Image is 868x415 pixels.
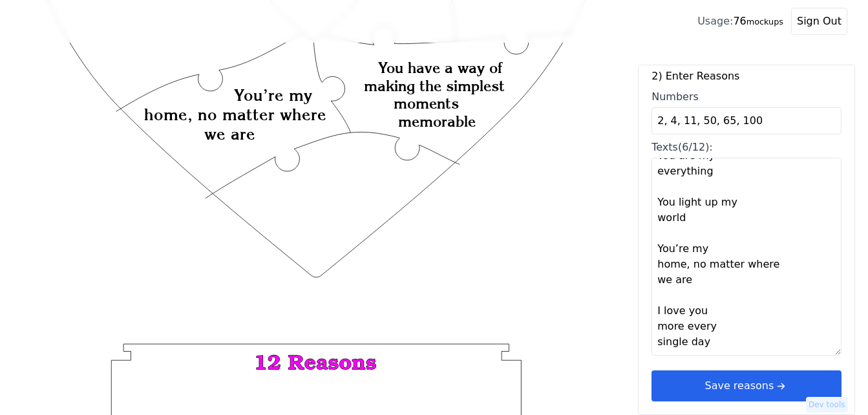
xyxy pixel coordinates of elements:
[806,397,848,412] button: Dev tools
[394,94,459,112] text: moments
[697,15,733,27] span: Usage:
[365,77,505,94] text: making the simplest
[697,14,783,29] div: 76
[651,370,842,401] button: Save reasonsarrow right short
[204,124,255,144] text: we are
[651,107,842,134] input: Numbers
[791,8,847,35] button: Sign Out
[746,17,783,27] small: mockups
[651,140,842,155] div: Texts
[651,69,842,84] label: 2) Enter Reasons
[145,105,327,124] text: home, no matter where
[651,89,842,105] div: Numbers
[234,85,312,105] text: You’re my
[774,379,788,393] svg: arrow right short
[398,112,476,130] text: memorable
[378,59,503,76] text: You have a way of
[678,141,713,153] span: (6/12):
[651,158,842,356] textarea: Texts(6/12):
